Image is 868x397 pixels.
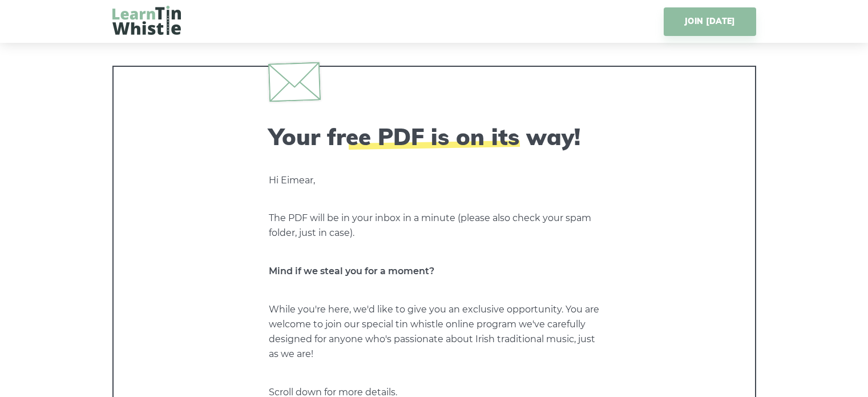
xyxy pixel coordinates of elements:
[664,7,756,36] a: JOIN [DATE]
[269,173,600,188] p: Hi Eimear,
[269,123,600,150] h2: Your free PDF is on its way!
[269,211,600,240] p: The PDF will be in your inbox in a minute (please also check your spam folder, just in case).
[269,266,434,276] strong: Mind if we steal you for a moment?
[112,6,181,35] img: LearnTinWhistle.com
[269,302,600,362] p: While you're here, we'd like to give you an exclusive opportunity. You are welcome to join our sp...
[268,62,320,102] img: envelope.svg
